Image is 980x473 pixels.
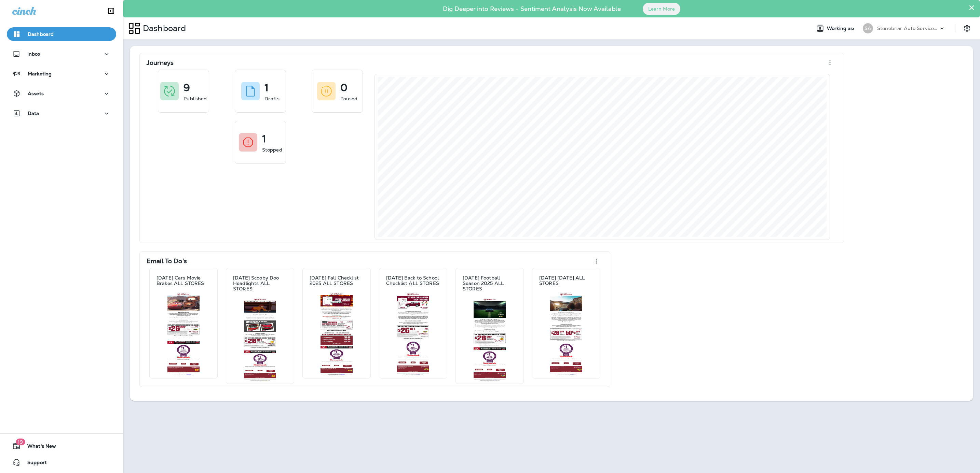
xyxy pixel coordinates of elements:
p: 1 [262,135,266,142]
div: SA [863,23,873,33]
img: 986bdd0a-d86c-4734-9ff3-f19804d81379.jpg [462,298,517,381]
button: Marketing [7,67,116,81]
p: Assets [28,91,44,96]
p: Marketing [28,71,52,76]
button: Inbox [7,47,116,61]
span: What's New [21,443,56,451]
img: 6c26e29c-38b6-49f6-9381-1004e3986c79.jpg [156,293,211,375]
img: 7bcee15c-e493-4a35-89fa-293eeef41d90.jpg [233,298,287,381]
p: Drafts [264,95,280,102]
button: Dashboard [7,27,116,41]
p: Journeys [147,59,174,66]
span: Support [21,460,47,468]
p: [DATE] Cars Movie Brakes ALL STORES [156,275,210,286]
button: 19What's New [7,439,116,453]
p: [DATE] Scooby Doo Headlights ALL STORES [233,275,287,291]
button: Close [968,2,975,13]
p: 9 [183,84,190,91]
p: 0 [340,84,348,91]
span: 19 [16,439,25,445]
p: [DATE] Fall Checklist 2025 ALL STORES [310,275,364,286]
button: Assets [7,87,116,100]
p: 1 [264,84,269,91]
img: 9ca467fc-7aa4-4027-83de-4c3132a49e54.jpg [539,293,594,375]
p: Dig Deeper into Reviews - Sentiment Analysis Now Available [423,8,641,10]
p: Stonebriar Auto Services Group [877,26,939,31]
p: [DATE] Football Season 2025 ALL STORES [463,275,517,291]
p: Stopped [262,146,282,153]
p: Dashboard [140,23,186,33]
button: Data [7,106,116,120]
p: Email To Do's [147,258,187,264]
p: [DATE] [DATE] ALL STORES [539,275,593,286]
p: Data [28,111,39,116]
p: Inbox [27,51,40,57]
button: Learn More [643,3,680,15]
button: Settings [961,22,973,34]
img: 41bd7329-a9f5-4d70-bdf6-0960bd2260f9.jpg [386,293,440,375]
button: Support [7,456,116,469]
p: Paused [340,95,358,102]
span: Working as: [827,26,856,31]
p: [DATE] Back to School Checklist ALL STORES [386,275,440,286]
p: Published [183,95,207,102]
p: Dashboard [28,31,54,37]
button: Collapse Sidebar [101,4,121,18]
img: 0c540b53-1212-4e7f-ae30-ceea6bc0e12d.jpg [309,293,364,375]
